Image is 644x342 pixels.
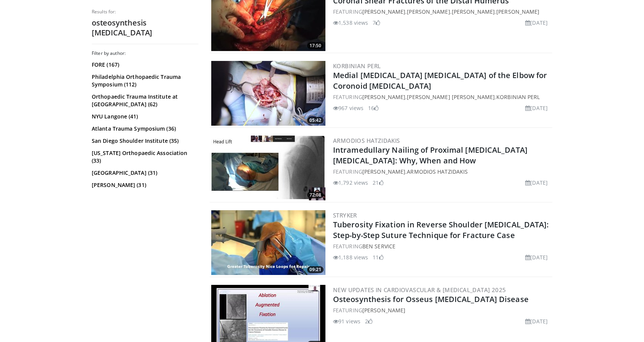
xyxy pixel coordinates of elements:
span: 09:21 [307,266,324,273]
img: 2294a05c-9c78-43a3-be21-f98653b8503a.300x170_q85_crop-smart_upscale.jpg [211,136,325,200]
li: [DATE] [525,253,548,261]
li: 2 [365,317,373,325]
span: 72:08 [307,192,324,198]
a: 05:42 [211,61,325,126]
a: Armodios Hatzidakis [333,137,400,144]
a: [US_STATE] Orthopaedic Association (33) [92,149,196,165]
a: [PERSON_NAME] [407,8,450,15]
a: Stryker [333,211,357,219]
li: [DATE] [525,317,548,325]
a: Korbinian Perl [496,93,540,101]
li: 967 views [333,104,363,112]
a: 72:08 [211,136,325,200]
h3: Filter by author: [92,50,198,56]
a: [PERSON_NAME] [362,93,405,101]
div: FEATURING [333,306,551,314]
a: [PERSON_NAME] [496,8,539,15]
p: Results for: [92,9,198,15]
a: FORE (167) [92,61,196,69]
a: [PERSON_NAME] [452,8,495,15]
a: Atlanta Trauma Symposium (36) [92,125,196,133]
a: Intramedullary Nailing of Proximal [MEDICAL_DATA] [MEDICAL_DATA]: Why, When and How [333,145,528,166]
div: FEATURING , , , [333,8,551,16]
div: FEATURING , [333,168,551,176]
a: [PERSON_NAME] (31) [92,181,196,189]
a: Osteosynthesis for Osseus [MEDICAL_DATA] Disease [333,294,529,304]
a: [PERSON_NAME] [362,168,405,175]
li: 1,538 views [333,19,368,27]
li: [DATE] [525,179,548,187]
img: 3bdbf933-769d-4025-a0b0-14e0145b0950.300x170_q85_crop-smart_upscale.jpg [211,61,325,126]
a: New Updates in Cardiovascular & [MEDICAL_DATA] 2025 [333,286,506,294]
li: 1,792 views [333,179,368,187]
div: FEATURING , , [333,93,551,101]
a: 09:21 [211,210,325,275]
li: [DATE] [525,19,548,27]
a: Korbinian Perl [333,62,381,70]
a: NYU Langone (41) [92,113,196,120]
a: [PERSON_NAME] [362,8,405,15]
h2: osteosynthesis [MEDICAL_DATA] [92,18,198,38]
a: Armodios Hatzidakis [407,168,468,175]
img: 0f82aaa6-ebff-41f2-ae4a-9f36684ef98a.300x170_q85_crop-smart_upscale.jpg [211,210,325,275]
li: 1,188 views [333,253,368,261]
li: 21 [373,179,383,187]
a: Orthopaedic Trauma Institute at [GEOGRAPHIC_DATA] (62) [92,93,196,108]
li: [DATE] [525,104,548,112]
li: 16 [368,104,379,112]
a: [PERSON_NAME] [PERSON_NAME] [407,93,495,101]
a: [PERSON_NAME] [362,307,405,314]
a: Medial [MEDICAL_DATA] [MEDICAL_DATA] of the Elbow for Coronoid [MEDICAL_DATA] [333,70,547,91]
li: 91 views [333,317,360,325]
a: Ben Service [362,243,395,250]
li: 11 [373,253,383,261]
span: 05:42 [307,117,324,124]
a: Philadelphia Orthopaedic Trauma Symposium (112) [92,73,196,88]
li: 7 [373,19,380,27]
div: FEATURING [333,242,551,250]
span: 17:50 [307,42,324,49]
a: San Diego Shoulder Institute (35) [92,137,196,145]
a: [GEOGRAPHIC_DATA] (31) [92,169,196,177]
a: Tuberosity Fixation in Reverse Shoulder [MEDICAL_DATA]: Step-by-Step Suture Technique for Fractur... [333,219,549,240]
